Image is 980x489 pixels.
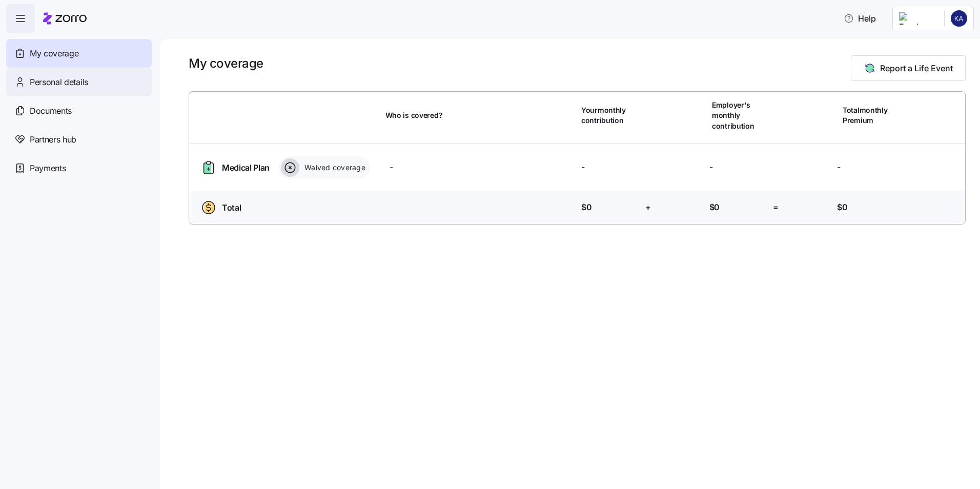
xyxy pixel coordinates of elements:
span: Personal details [30,76,88,89]
a: Documents [6,96,152,125]
span: Report a Life Event [880,62,953,74]
span: - [709,161,713,174]
span: $0 [709,201,720,214]
button: Report a Life Event [851,55,966,81]
span: Who is covered? [385,110,443,120]
button: Help [835,8,884,29]
span: $0 [837,201,847,214]
span: Total monthly Premium [843,105,900,126]
span: Help [844,12,876,25]
a: Payments [6,154,152,182]
span: Partners hub [30,133,76,146]
span: Payments [30,162,66,175]
span: Employer's monthly contribution [712,100,769,131]
span: Documents [30,105,72,117]
span: $0 [581,201,591,214]
img: 42dd7be4101b6936285610d3af076dec [951,10,967,27]
span: My coverage [30,47,78,60]
span: + [645,201,651,214]
a: My coverage [6,39,152,68]
a: Personal details [6,68,152,96]
span: = [773,201,779,214]
h1: My coverage [189,55,263,71]
img: Employer logo [899,12,936,25]
span: Your monthly contribution [581,105,639,126]
a: Partners hub [6,125,152,154]
span: - [390,161,393,174]
span: Medical Plan [222,161,270,174]
span: Waived coverage [301,162,365,173]
span: - [581,161,585,174]
span: - [837,161,841,174]
span: Total [222,201,241,214]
